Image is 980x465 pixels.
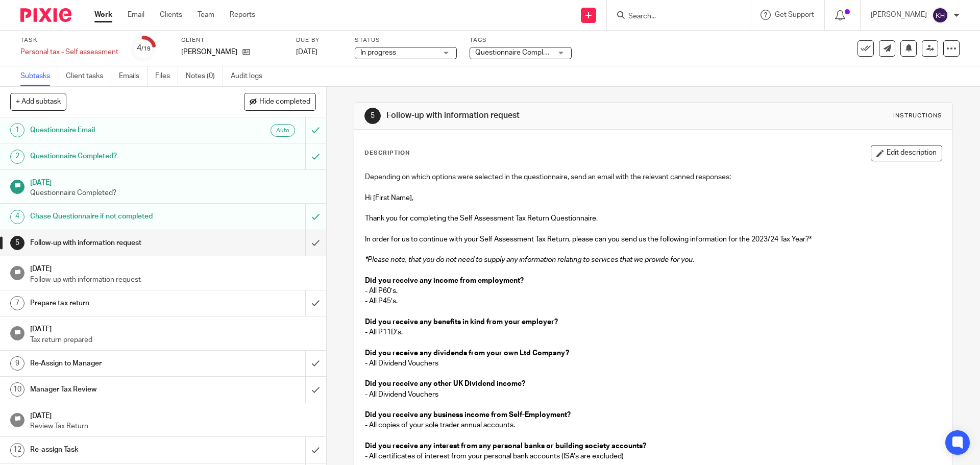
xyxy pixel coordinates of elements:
a: Team [198,10,214,20]
button: Edit description [871,145,942,161]
p: Questionnaire Completed? [30,188,316,198]
a: Files [155,66,178,86]
p: Follow-up with information request [30,275,316,285]
a: Audit logs [231,66,270,86]
button: + Add subtask [10,93,66,110]
span: Questionnaire Completed [475,49,558,56]
div: 7 [10,296,24,310]
a: Work [94,10,112,20]
label: Due by [296,36,342,44]
div: Auto [271,124,295,137]
img: svg%3E [932,7,948,23]
span: Hide completed [259,98,310,106]
a: Client tasks [66,66,111,86]
h1: Follow-up with information request [386,110,675,121]
label: Status [355,36,457,44]
label: Tags [470,36,572,44]
div: 2 [10,150,24,164]
div: 10 [10,382,24,397]
span: In order for us to continue with your Self Assessment Tax Return, please can you send us the foll... [365,236,812,243]
span: Hi [First Name], [365,194,413,202]
span: *Please note, that you do not need to supply any information relating to services that we provide... [365,256,694,263]
label: Client [181,36,283,44]
span: In progress [360,49,396,56]
span: - All copies of your sole trader annual accounts. [365,422,515,429]
div: 4 [137,42,151,54]
span: Did you receive any income from employment? [365,277,524,284]
h1: Chase Questionnaire if not completed [30,209,207,224]
span: - All P11D’s. [365,329,403,336]
div: 12 [10,443,24,457]
h1: [DATE] [30,261,316,274]
h1: Manager Tax Review [30,382,207,397]
span: [DATE] [296,48,317,56]
small: /19 [141,46,151,52]
button: Hide completed [244,93,316,110]
h1: Questionnaire Email [30,123,207,138]
span: - All P45’s. [365,298,398,305]
h1: Re-Assign to Manager [30,356,207,371]
div: 5 [10,236,24,250]
div: Personal tax - Self assessment [20,47,118,57]
a: Email [128,10,144,20]
a: Emails [119,66,148,86]
h1: Prepare tax return [30,296,207,311]
span: Get Support [775,11,814,18]
h1: Questionnaire Completed? [30,149,207,164]
p: [PERSON_NAME] [181,47,237,57]
span: - All certificates of interest from your personal bank accounts (ISA’s are excluded) [365,453,624,460]
div: 9 [10,356,24,371]
input: Search [627,12,719,21]
a: Clients [160,10,182,20]
div: 5 [364,108,381,124]
span: Did you receive any business income from Self-Employment? [365,411,571,419]
h1: [DATE] [30,175,316,188]
p: Description [364,149,410,157]
span: Did you receive any dividends from your own Ltd Company? [365,350,569,357]
a: Subtasks [20,66,58,86]
p: Tax return prepared [30,335,316,345]
a: Notes (0) [186,66,223,86]
span: Did you receive any interest from any personal banks or building society accounts? [365,443,646,450]
span: - All Dividend Vouchers [365,360,438,367]
h1: Re-assign Task [30,442,207,457]
span: - All P60’s. [365,287,398,295]
img: Pixie [20,8,71,22]
span: Did you receive any other UK Dividend income? [365,380,525,387]
span: Did you receive any benefits in kind from your employer? [365,319,558,326]
h1: [DATE] [30,408,316,421]
h1: [DATE] [30,322,316,334]
div: 4 [10,210,24,224]
span: - All Dividend Vouchers [365,391,438,398]
div: 1 [10,123,24,137]
p: Depending on which options were selected in the questionnaire, send an email with the relevant ca... [365,172,941,182]
p: Review Tax Return [30,421,316,431]
span: Thank you for completing the Self Assessment Tax Return Questionnaire. [365,215,598,222]
label: Task [20,36,118,44]
h1: Follow-up with information request [30,235,207,251]
a: Reports [230,10,255,20]
p: [PERSON_NAME] [871,10,927,20]
div: Instructions [893,112,942,120]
